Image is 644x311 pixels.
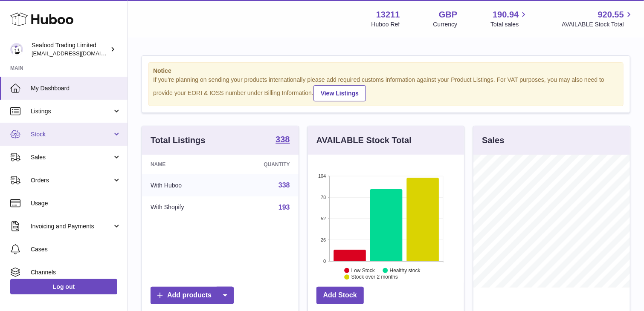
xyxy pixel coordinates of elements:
h3: AVAILABLE Stock Total [316,135,412,146]
text: Stock over 2 months [351,274,398,280]
text: 26 [321,237,326,242]
span: AVAILABLE Stock Total [562,20,634,29]
div: If you're planning on sending your products internationally please add required customs informati... [153,76,619,101]
a: 338 [276,135,290,145]
a: 920.55 AVAILABLE Stock Total [562,9,634,29]
a: Add Stock [316,287,364,304]
strong: Notice [153,67,619,75]
span: Stock [31,130,112,138]
h3: Sales [482,135,504,146]
div: Seafood Trading Limited [32,41,108,58]
span: Orders [31,176,112,184]
a: 193 [278,204,290,211]
span: Usage [31,199,121,207]
strong: 338 [276,135,290,144]
text: Healthy stock [390,268,421,274]
th: Name [142,155,226,174]
text: 78 [321,195,326,200]
td: With Huboo [142,174,226,196]
span: Sales [31,153,112,161]
td: With Shopify [142,196,226,219]
a: 190.94 Total sales [490,9,528,29]
h3: Total Listings [151,135,206,146]
span: Total sales [490,20,528,29]
a: View Listings [313,85,366,101]
span: Channels [31,268,121,276]
span: Listings [31,107,112,115]
a: Add products [151,287,234,304]
strong: 13211 [376,9,400,20]
span: 190.94 [493,9,519,20]
img: thendy@rickstein.com [10,43,23,56]
span: [EMAIL_ADDRESS][DOMAIN_NAME] [32,50,125,57]
span: Cases [31,245,121,253]
a: Log out [10,279,117,294]
div: Huboo Ref [371,20,400,29]
strong: GBP [439,9,457,20]
div: Currency [433,20,458,29]
span: Invoicing and Payments [31,222,112,230]
text: 52 [321,216,326,221]
span: My Dashboard [31,84,121,92]
a: 338 [278,181,290,189]
th: Quantity [226,155,299,174]
span: 920.55 [598,9,624,20]
text: 0 [323,259,326,264]
text: Low Stock [351,268,375,274]
text: 104 [318,173,326,179]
